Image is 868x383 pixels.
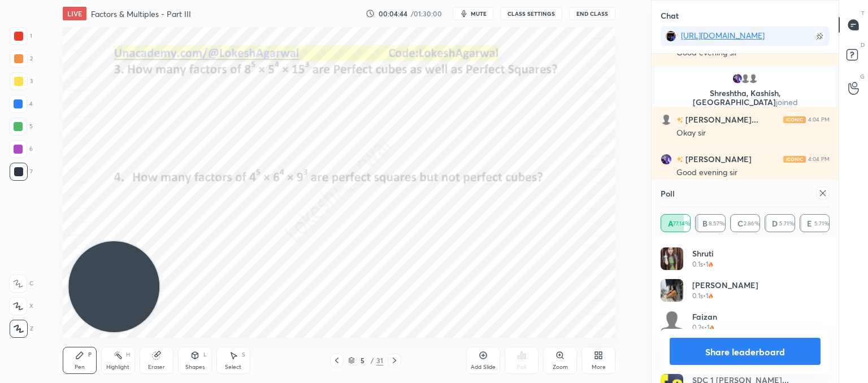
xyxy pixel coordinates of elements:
h4: [PERSON_NAME] [692,279,758,291]
div: 4:04 PM [808,116,830,123]
div: H [126,352,130,358]
h4: Faizan [692,311,717,323]
div: grid [652,54,839,298]
img: no-rating-badge.077c3623.svg [676,117,683,123]
img: iconic-light.a09c19a4.png [783,156,806,163]
div: 7 [10,163,33,181]
div: 4:04 PM [808,156,830,163]
h5: 0.1s [692,259,703,269]
h5: 0.1s [692,291,703,301]
h5: 1 [706,259,708,269]
button: CLASS SETTINGS [500,7,562,20]
p: T [861,9,865,18]
div: 1 [10,27,32,45]
p: Chat [652,1,688,31]
h6: [PERSON_NAME] [683,153,752,165]
img: 8e041d15c9d54c79ab82672b5e6711f4.jpg [661,154,672,165]
p: G [860,72,865,81]
div: Pen [75,364,85,370]
button: mute [453,7,493,20]
div: 5 [9,117,33,136]
button: Share leaderboard [670,338,821,365]
img: default.png [661,114,672,125]
div: 2 [10,50,33,68]
h5: • [703,259,706,269]
a: [URL][DOMAIN_NAME] [681,30,765,41]
button: End Class [569,7,615,20]
img: no-rating-badge.077c3623.svg [676,156,683,163]
h4: Factors & Multiples - Part III [91,8,191,19]
div: Zoom [553,364,568,370]
h6: [PERSON_NAME]... [683,114,758,125]
div: L [203,352,207,358]
div: C [9,275,33,293]
img: 64341ef51293436c9ec1cb5ac37470a2.jpg [661,279,683,302]
img: a0f30a0c6af64d7ea217c9f4bc3710fc.jpg [665,31,676,42]
div: 31 [376,355,383,365]
div: Add Slide [471,364,496,370]
div: 6 [9,140,33,158]
img: default.png [748,73,759,84]
div: Select [225,364,241,370]
span: mute [471,10,487,18]
h5: 1 [707,323,709,333]
img: streak-poll-icon.44701ccd.svg [708,262,713,267]
h4: Shruti [692,247,714,259]
div: Eraser [148,364,165,370]
img: 8e041d15c9d54c79ab82672b5e6711f4.jpg [732,73,743,84]
div: Highlight [106,364,129,370]
span: joined [776,97,798,107]
div: 3 [10,72,33,90]
h5: 0.2s [692,323,704,333]
h4: Poll [661,188,675,199]
h5: • [703,291,706,301]
div: Okay sir [676,128,830,139]
img: default.png [740,73,751,84]
div: Shapes [185,364,205,370]
div: S [242,352,245,358]
div: Good evening sir [676,167,830,179]
div: P [88,352,92,358]
img: default.png [661,311,683,333]
div: 4 [9,95,33,113]
div: Z [10,320,33,338]
div: / [371,357,374,364]
img: b1b0caaf134e43739369142ad546b3a9.jpg [661,247,683,270]
img: iconic-light.a09c19a4.png [783,116,806,123]
h5: 1 [706,291,708,301]
p: Shreshtha, Kashish, [GEOGRAPHIC_DATA] [661,89,829,107]
div: More [592,364,606,370]
div: grid [661,247,830,383]
div: LIVE [63,7,86,20]
div: 5 [357,357,368,364]
img: streak-poll-icon.44701ccd.svg [709,325,714,330]
p: D [861,41,865,49]
img: streak-poll-icon.44701ccd.svg [708,293,713,299]
h5: • [704,323,707,333]
div: X [9,297,33,315]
